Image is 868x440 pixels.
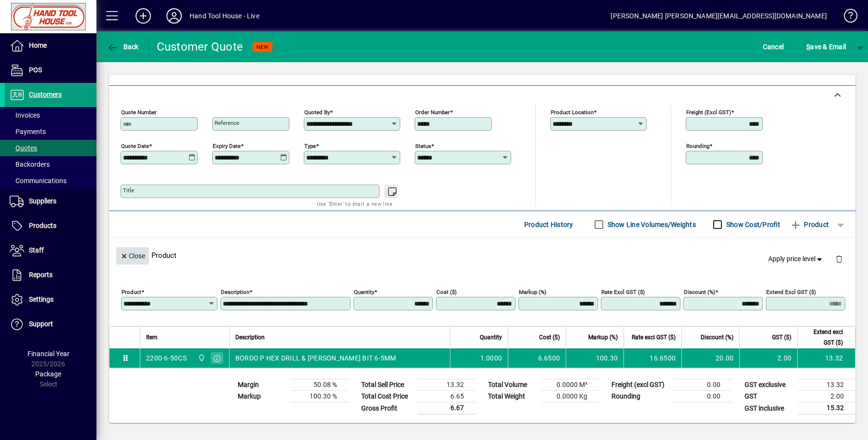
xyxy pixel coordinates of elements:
a: Support [5,312,96,336]
td: 0.00 [674,391,732,402]
td: Total Weight [483,391,541,402]
span: Rate excl GST ($) [632,332,676,343]
button: Back [104,38,141,55]
app-page-header-button: Delete [827,254,851,263]
span: Reports [29,271,53,279]
span: GST ($) [772,332,791,343]
a: Staff [5,239,96,263]
span: NEW [257,44,269,50]
mat-label: Rounding [686,143,709,149]
mat-label: Expiry date [213,143,241,149]
div: 2200-6-50CS [146,353,187,363]
td: Total Volume [483,379,541,391]
a: Knowledge Base [837,2,856,33]
a: Quotes [5,140,96,156]
td: 6.65 [418,391,475,402]
button: Product History [520,216,577,233]
button: Add [128,7,159,25]
span: BORDO P HEX DRILL & [PERSON_NAME] BIT 6-5MM [235,353,396,363]
a: Home [5,34,96,58]
span: Product History [524,217,573,232]
mat-label: Extend excl GST ($) [766,289,816,295]
td: 0.00 [674,379,732,391]
mat-label: Quote number [121,109,157,116]
span: Products [29,222,56,229]
span: Product [790,217,829,232]
td: Total Cost Price [356,391,418,402]
a: Payments [5,123,96,140]
mat-label: Status [415,143,431,149]
span: Backorders [10,160,50,168]
label: Show Line Volumes/Weights [606,220,696,229]
td: 13.32 [798,379,855,391]
span: Communications [10,177,67,185]
app-page-header-button: Close [114,251,151,260]
td: 15.32 [798,402,855,414]
span: Suppliers [29,197,56,205]
mat-hint: Use 'Enter' to start a new line [317,198,393,209]
span: Package [35,370,61,378]
td: 2.00 [739,348,797,368]
span: POS [29,66,42,74]
span: Discount (%) [701,332,733,343]
mat-label: Quantity [354,289,374,295]
td: Freight (excl GST) [607,379,674,391]
div: Product [109,238,855,273]
span: Cancel [763,39,784,54]
a: Products [5,214,96,238]
div: Hand Tool House - Live [190,8,259,24]
td: Markup [233,391,291,402]
td: 0.0000 Kg [541,391,599,402]
span: Frankton [195,353,206,363]
mat-label: Product [122,289,141,295]
span: Markup (%) [588,332,618,343]
button: Save & Email [801,38,851,55]
mat-label: Markup (%) [519,289,546,295]
label: Show Cost/Profit [724,220,780,229]
span: Back [107,43,139,51]
span: Quantity [480,332,502,343]
mat-label: Rate excl GST ($) [601,289,645,295]
mat-label: Title [123,187,134,194]
button: Close [116,247,149,265]
span: Staff [29,246,44,254]
div: 16.6500 [630,353,676,363]
mat-label: Quoted by [304,109,330,116]
td: GST exclusive [740,379,798,391]
span: S [806,43,810,51]
td: 20.00 [681,348,739,368]
span: Description [235,332,265,343]
td: Gross Profit [356,402,418,414]
td: 2.00 [798,391,855,402]
span: Payments [10,128,46,135]
a: Suppliers [5,189,96,213]
span: Item [146,332,158,343]
span: Invoices [10,111,40,119]
button: Profile [159,7,190,25]
app-page-header-button: Back [96,38,149,55]
td: 13.32 [797,348,855,368]
span: Quotes [10,144,37,152]
span: Cost ($) [539,332,560,343]
td: 0.0000 M³ [541,379,599,391]
td: Total Sell Price [356,379,418,391]
span: Apply price level [768,254,824,264]
div: Customer Quote [157,39,244,54]
span: 1.0000 [480,353,502,363]
td: GST inclusive [740,402,798,414]
mat-label: Product location [551,109,594,116]
span: Close [120,248,145,264]
mat-label: Reference [215,120,239,126]
a: Reports [5,263,96,287]
span: Financial Year [27,350,69,358]
button: Product [785,216,834,233]
mat-label: Order number [415,109,450,116]
mat-label: Discount (%) [684,289,715,295]
td: 50.08 % [291,379,349,391]
span: ave & Email [806,39,846,54]
span: Settings [29,295,54,303]
mat-label: Freight (excl GST) [686,109,731,116]
button: Apply price level [764,251,828,268]
button: Delete [827,247,851,270]
mat-label: Type [304,143,316,149]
